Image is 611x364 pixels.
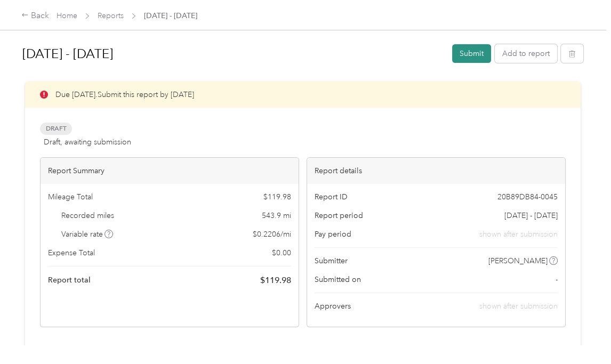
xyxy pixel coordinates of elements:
iframe: Everlance-gr Chat Button Frame [551,304,611,364]
span: shown after submission [479,302,558,311]
a: Reports [98,11,124,20]
span: Report period [315,210,363,221]
span: $ 0.00 [272,247,291,258]
div: Due [DATE]. Submit this report by [DATE] [25,82,581,108]
span: Variable rate [61,229,114,240]
span: Draft, awaiting submission [44,136,131,148]
button: Add to report [495,44,557,63]
span: Report total [48,274,91,286]
span: Report ID [315,191,348,203]
span: 20B89DB84-0045 [497,191,558,203]
div: Back [21,10,49,22]
span: Recorded miles [61,210,114,221]
span: [DATE] - [DATE] [144,10,197,21]
span: Submitted on [315,274,361,285]
span: [DATE] - [DATE] [504,210,558,221]
span: Approvers [315,301,351,312]
span: $ 119.98 [263,191,291,203]
span: Mileage Total [48,191,93,203]
button: Submit [452,44,491,63]
span: - [556,274,558,285]
h1: Aug 1 - 31, 2025 [22,41,445,67]
span: $ 0.2206 / mi [253,229,291,240]
span: Draft [40,123,72,135]
span: 543.9 mi [262,210,291,221]
div: Report Summary [41,158,299,184]
span: Submitter [315,255,348,266]
span: Expense Total [48,247,95,258]
a: Home [57,11,77,20]
div: Report details [307,158,565,184]
span: shown after submission [479,229,558,240]
span: [PERSON_NAME] [488,255,548,266]
span: $ 119.98 [260,274,291,287]
span: Pay period [315,229,351,240]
